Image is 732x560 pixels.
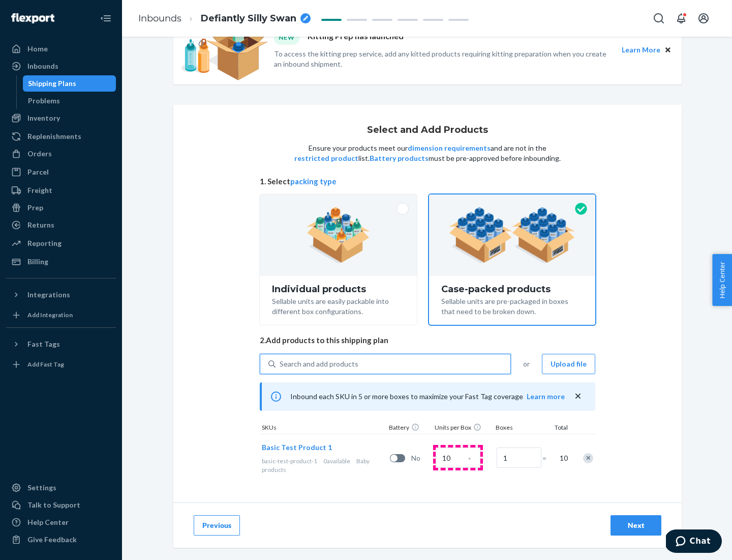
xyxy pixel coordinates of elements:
[497,447,541,468] input: Number of boxes
[411,453,432,463] span: No
[6,531,116,548] button: Give Feedback
[619,520,653,530] div: Next
[27,500,80,510] div: Talk to Support
[260,423,387,434] div: SKUs
[622,44,660,55] button: Learn More
[6,200,116,216] a: Prep
[6,41,116,57] a: Home
[323,457,350,465] span: 0 available
[27,238,62,248] div: Reporting
[6,217,116,233] a: Returns
[6,514,116,530] a: Help Center
[523,359,530,369] span: or
[6,146,116,162] a: Orders
[27,290,70,300] div: Integrations
[6,128,116,145] a: Replenishments
[262,443,332,452] span: Basic Test Product 1
[666,529,722,555] iframe: Opens a widget where you can chat to one of our agents
[527,391,565,402] button: Learn more
[293,143,562,163] p: Ensure your products meet our and are not in the list. must be pre-approved before inbounding.
[23,93,116,109] a: Problems
[23,75,116,92] a: Shipping Plans
[27,44,48,54] div: Home
[370,153,429,163] button: Battery products
[194,515,240,536] button: Previous
[436,447,480,468] input: Case Quantity
[6,497,116,513] button: Talk to Support
[6,58,116,74] a: Inbounds
[573,391,583,402] button: close
[542,354,595,374] button: Upload file
[260,382,595,411] div: Inbound each SKU in 5 or more boxes to maximize your Fast Tag coverage
[27,339,60,349] div: Fast Tags
[28,78,76,89] div: Shipping Plans
[6,164,116,180] a: Parcel
[130,4,319,34] ol: breadcrumbs
[262,457,317,465] span: basic-test-product-1
[274,49,613,69] p: To access the kitting prep service, add any kitted products requiring kitting preparation when yo...
[272,284,405,294] div: Individual products
[6,254,116,270] a: Billing
[441,294,583,317] div: Sellable units are pre-packaged in boxes that need to be broken down.
[260,335,595,346] span: 2. Add products to this shipping plan
[27,220,54,230] div: Returns
[280,359,358,369] div: Search and add products
[6,235,116,251] a: Reporting
[367,125,488,135] h1: Select and Add Products
[274,31,299,44] div: NEW
[387,423,433,434] div: Battery
[27,61,58,71] div: Inbounds
[27,483,56,493] div: Settings
[441,284,583,294] div: Case-packed products
[27,517,69,527] div: Help Center
[558,453,568,463] span: 10
[433,423,494,434] div: Units per Box
[307,207,370,263] img: individual-pack.facf35554cb0f1810c75b2bd6df2d64e.png
[712,254,732,306] button: Help Center
[611,515,661,536] button: Next
[262,457,386,474] div: Baby products
[308,31,404,44] p: Kitting Prep has launched
[27,185,52,195] div: Freight
[6,336,116,352] button: Fast Tags
[6,287,116,303] button: Integrations
[544,423,570,434] div: Total
[494,423,544,434] div: Boxes
[27,131,81,142] div: Replenishments
[294,153,358,163] button: restricted product
[27,167,49,177] div: Parcel
[27,203,43,213] div: Prep
[138,13,181,24] a: Inbounds
[27,257,48,267] div: Billing
[662,44,674,55] button: Close
[693,8,714,29] button: Open account menu
[290,176,337,187] button: packing type
[260,176,595,187] span: 1. Select
[201,12,296,25] span: Defiantly Silly Swan
[6,110,116,126] a: Inventory
[272,294,405,317] div: Sellable units are easily packable into different box configurations.
[11,13,54,23] img: Flexport logo
[542,453,553,463] span: =
[6,356,116,373] a: Add Fast Tag
[583,453,593,463] div: Remove Item
[408,143,491,153] button: dimension requirements
[27,535,77,545] div: Give Feedback
[6,480,116,496] a: Settings
[27,311,73,319] div: Add Integration
[27,360,64,369] div: Add Fast Tag
[27,149,52,159] div: Orders
[671,8,691,29] button: Open notifications
[27,113,60,123] div: Inventory
[6,182,116,199] a: Freight
[96,8,116,29] button: Close Navigation
[262,442,332,453] button: Basic Test Product 1
[6,307,116,323] a: Add Integration
[649,8,669,29] button: Open Search Box
[449,207,575,263] img: case-pack.59cecea509d18c883b923b81aeac6d0b.png
[28,96,60,106] div: Problems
